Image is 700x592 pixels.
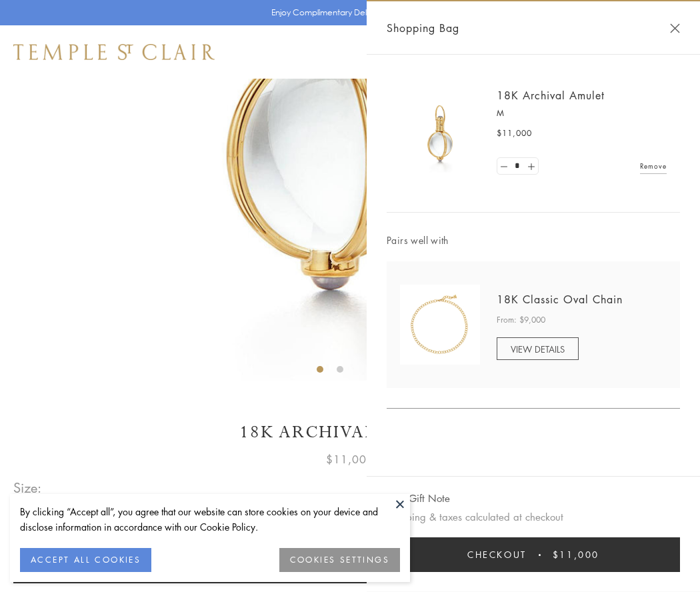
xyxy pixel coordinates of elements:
[497,292,623,307] a: 18K Classic Oval Chain
[387,537,680,572] button: Checkout $11,000
[387,509,680,525] p: Shipping & taxes calculated at checkout
[497,88,605,103] a: 18K Archival Amulet
[640,159,667,173] a: Remove
[20,504,400,535] div: By clicking “Accept all”, you agree that our website can store cookies on your device and disclos...
[497,158,511,175] a: Set quantity to 0
[511,343,565,355] span: VIEW DETAILS
[279,548,400,572] button: COOKIES SETTINGS
[13,477,43,499] span: Size:
[497,313,545,327] span: From: $9,000
[467,547,527,562] span: Checkout
[387,490,450,507] button: Add Gift Note
[271,6,423,19] p: Enjoy Complimentary Delivery & Returns
[326,451,374,468] span: $11,000
[13,44,215,60] img: Temple St. Clair
[387,19,459,37] span: Shopping Bag
[400,93,480,173] img: 18K Archival Amulet
[13,421,687,444] h1: 18K Archival Amulet
[20,548,151,572] button: ACCEPT ALL COOKIES
[497,337,579,360] a: VIEW DETAILS
[553,547,599,562] span: $11,000
[400,285,480,365] img: N88865-OV18
[670,23,680,33] button: Close Shopping Bag
[387,233,680,248] span: Pairs well with
[524,158,537,175] a: Set quantity to 2
[497,107,667,120] p: M
[497,127,532,140] span: $11,000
